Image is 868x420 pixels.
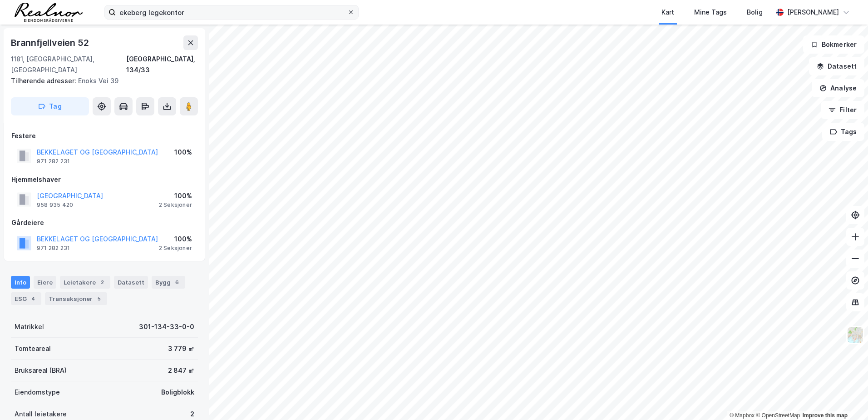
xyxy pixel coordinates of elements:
div: 3 779 ㎡ [168,343,194,354]
div: 971 282 231 [37,245,70,252]
a: OpenStreetMap [756,412,800,419]
a: Mapbox [730,412,755,419]
div: Enoks Vei 39 [11,75,191,86]
div: Tomteareal [15,343,51,354]
button: Bokmerker [803,35,864,54]
div: ESG [11,292,41,305]
iframe: Chat Widget [823,376,868,420]
div: 2 Seksjoner [159,201,192,209]
div: 958 935 420 [37,201,73,209]
div: Kart [661,7,674,18]
div: 301-134-33-0-0 [139,321,194,332]
div: Gårdeiere [11,217,197,228]
div: Eiere [34,276,56,289]
div: Leietakere [60,276,110,289]
div: 5 [94,294,104,303]
button: Tags [822,123,864,141]
div: Bruksareal (BRA) [15,365,67,376]
span: Tilhørende adresser: [11,77,78,85]
div: 1181, [GEOGRAPHIC_DATA], [GEOGRAPHIC_DATA] [11,54,126,75]
div: Kontrollprogram for chat [823,376,868,420]
div: Antall leietakere [15,409,67,420]
div: Transaksjoner [45,292,107,305]
div: Matrikkel [15,321,44,332]
div: 4 [29,294,38,303]
button: Filter [821,101,864,119]
div: Festere [11,130,197,141]
div: 2 Seksjoner [159,245,192,252]
div: Info [11,276,30,289]
button: Analyse [812,79,864,97]
div: [GEOGRAPHIC_DATA], 134/33 [126,54,198,75]
div: 2 [190,409,194,420]
div: [PERSON_NAME] [787,7,839,18]
div: Hjemmelshaver [11,174,197,185]
a: Improve this map [803,412,848,419]
div: Bolig [747,7,763,18]
div: 971 282 231 [37,158,70,165]
div: Eiendomstype [15,387,60,398]
button: Tag [11,97,89,115]
div: Mine Tags [694,7,727,18]
img: realnor-logo.934646d98de889bb5806.png [15,3,83,22]
img: Z [847,326,864,344]
input: Søk på adresse, matrikkel, gårdeiere, leietakere eller personer [116,5,347,19]
div: 100% [159,190,192,201]
div: Brannfjellveien 52 [11,35,90,50]
div: Boligblokk [161,387,194,398]
div: 6 [173,278,182,287]
div: 2 [98,278,107,287]
div: 100% [174,147,192,158]
div: 2 847 ㎡ [168,365,194,376]
div: Datasett [114,276,148,289]
button: Datasett [809,57,864,75]
div: 100% [159,234,192,245]
div: Bygg [152,276,185,289]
